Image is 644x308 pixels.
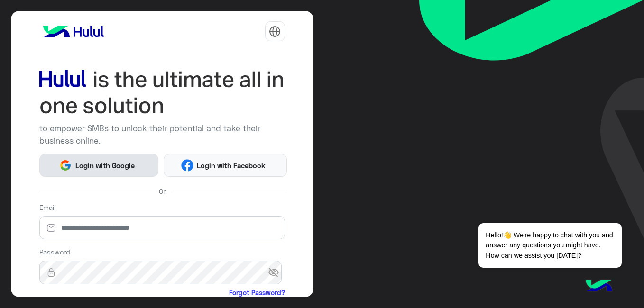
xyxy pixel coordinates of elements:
[164,154,286,177] button: Login with Facebook
[39,154,159,177] button: Login with Google
[39,268,63,277] img: lock
[72,160,138,171] span: Login with Google
[39,202,55,212] label: Email
[582,270,616,303] img: hulul-logo.png
[268,264,285,281] span: visibility_off
[193,160,269,171] span: Login with Facebook
[229,288,285,298] a: Forgot Password?
[39,22,108,41] img: logo
[478,223,621,268] span: Hello!👋 We're happy to chat with you and answer any questions you might have. How can we assist y...
[59,159,72,172] img: Google
[39,247,70,257] label: Password
[39,66,285,119] img: hululLoginTitle_EN.svg
[39,122,285,147] p: to empower SMBs to unlock their potential and take their business online.
[181,159,193,172] img: Facebook
[159,186,166,196] span: Or
[39,223,63,233] img: email
[269,26,281,37] img: tab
